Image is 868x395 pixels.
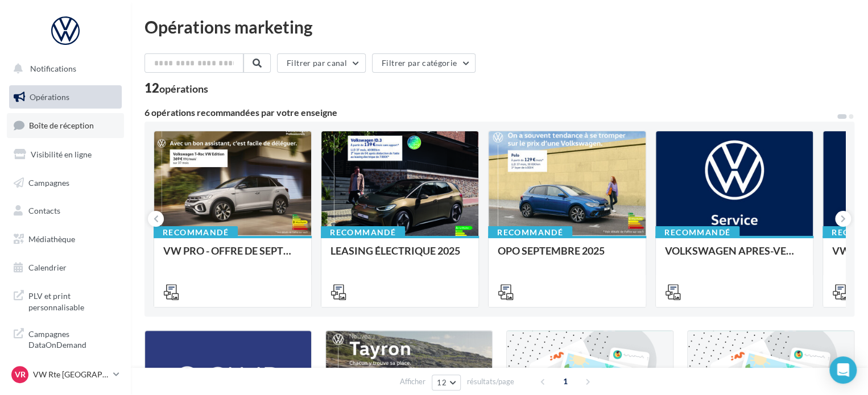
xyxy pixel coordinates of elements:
[33,369,109,380] p: VW Rte [GEOGRAPHIC_DATA]
[7,284,124,317] a: PLV et print personnalisable
[29,120,94,130] span: Boîte de réception
[655,226,739,239] div: Recommandé
[467,376,514,387] span: résultats/page
[15,369,26,380] span: VR
[28,234,75,244] span: Médiathèque
[665,245,804,268] div: VOLKSWAGEN APRES-VENTE
[163,245,302,268] div: VW PRO - OFFRE DE SEPTEMBRE 25
[372,53,476,73] button: Filtrer par catégorie
[7,57,119,81] button: Notifications
[7,113,124,138] a: Boîte de réception
[144,18,854,35] div: Opérations marketing
[7,199,124,223] a: Contacts
[7,256,124,280] a: Calendrier
[7,322,124,355] a: Campagnes DataOnDemand
[7,143,124,167] a: Visibilité en ligne
[488,226,572,239] div: Recommandé
[7,171,124,195] a: Campagnes
[28,206,60,215] span: Contacts
[277,53,366,73] button: Filtrer par canal
[31,149,92,159] span: Visibilité en ligne
[829,356,857,384] div: Open Intercom Messenger
[28,326,117,351] span: Campagnes DataOnDemand
[144,82,208,94] div: 12
[321,226,405,239] div: Recommandé
[498,245,636,268] div: OPO SEPTEMBRE 2025
[28,177,69,187] span: Campagnes
[437,378,447,387] span: 12
[30,64,76,73] span: Notifications
[28,288,117,313] span: PLV et print personnalisable
[154,226,238,239] div: Recommandé
[330,245,469,268] div: LEASING ÉLECTRIQUE 2025
[432,375,461,390] button: 12
[9,364,122,385] a: VR VW Rte [GEOGRAPHIC_DATA]
[7,85,124,109] a: Opérations
[7,227,124,251] a: Médiathèque
[556,372,574,390] span: 1
[159,84,208,94] div: opérations
[28,263,67,272] span: Calendrier
[400,376,425,387] span: Afficher
[144,108,836,117] div: 6 opérations recommandées par votre enseigne
[30,92,69,102] span: Opérations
